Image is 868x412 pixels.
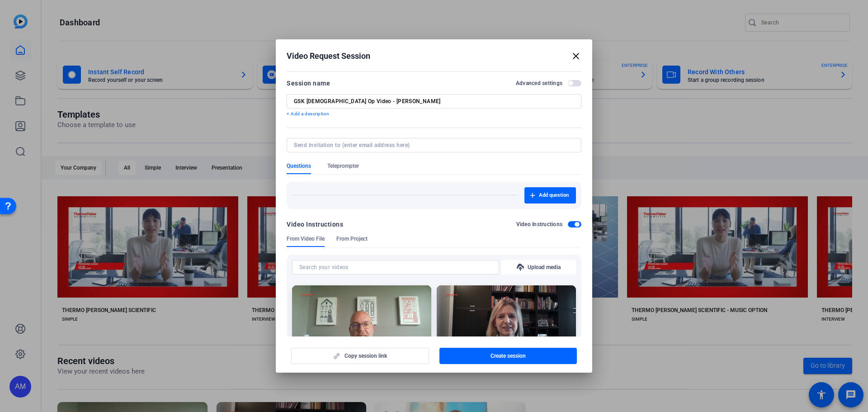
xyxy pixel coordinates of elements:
[292,285,431,364] img: Not found
[491,352,526,360] span: Create session
[299,262,492,273] input: Search your videos
[439,348,577,364] button: Create session
[571,51,581,62] mat-icon: close
[294,142,571,149] input: Send invitation to (enter email address here)
[327,162,359,170] span: Teleprompter
[287,78,330,89] div: Session name
[287,235,325,242] span: From Video File
[336,235,368,242] span: From Project
[287,162,311,170] span: Questions
[528,264,561,271] span: Upload media
[524,187,576,204] button: Add question
[539,192,569,199] span: Add question
[287,110,581,118] p: + Add a description
[437,285,576,364] img: Not found
[501,260,576,275] button: Upload media
[516,80,562,87] h2: Advanced settings
[287,51,581,62] div: Video Request Session
[294,98,574,105] input: Enter Session Name
[516,221,563,228] h2: Video Instructions
[287,219,343,230] div: Video Instructions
